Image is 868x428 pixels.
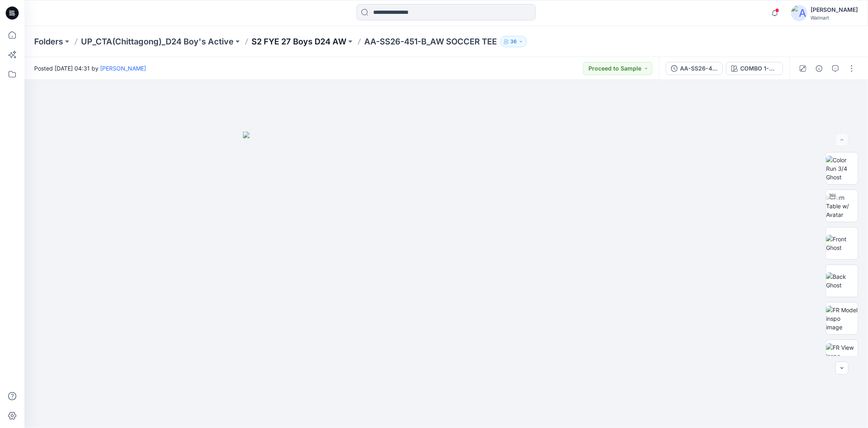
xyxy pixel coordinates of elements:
img: FR Model inspo image [826,306,858,331]
div: [PERSON_NAME] [811,5,858,15]
a: S2 FYE 27 Boys D24 AW [251,36,346,47]
button: 36 [500,36,527,47]
p: AA-SS26-451-B_AW SOCCER TEE [364,36,497,47]
a: Folders [34,36,63,47]
span: Posted [DATE] 04:31 by [34,64,146,73]
img: Color Run 3/4 Ghost [826,156,858,181]
img: Turn Table w/ Avatar [826,193,858,219]
a: UP_CTA(Chittagong)_D24 Boy's Active [81,36,234,47]
img: FR View inspo image [826,343,858,369]
div: Walmart [811,15,858,21]
button: AA-SS26-451-B_AW SOCCER TEE_01 [666,62,723,75]
p: 36 [510,37,517,46]
img: Front Ghost [826,235,858,252]
div: COMBO 1-CTA-BWM-SU26-P100. [740,64,778,73]
a: [PERSON_NAME] [100,65,146,72]
img: avatar [791,5,807,21]
button: Details [813,62,826,75]
img: Back Ghost [826,272,858,289]
div: AA-SS26-451-B_AW SOCCER TEE_01 [680,64,717,73]
button: COMBO 1-CTA-BWM-SU26-P100. [726,62,783,75]
img: eyJhbGciOiJIUzI1NiIsImtpZCI6IjAiLCJzbHQiOiJzZXMiLCJ0eXAiOiJKV1QifQ.eyJkYXRhIjp7InR5cGUiOiJzdG9yYW... [243,132,650,428]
